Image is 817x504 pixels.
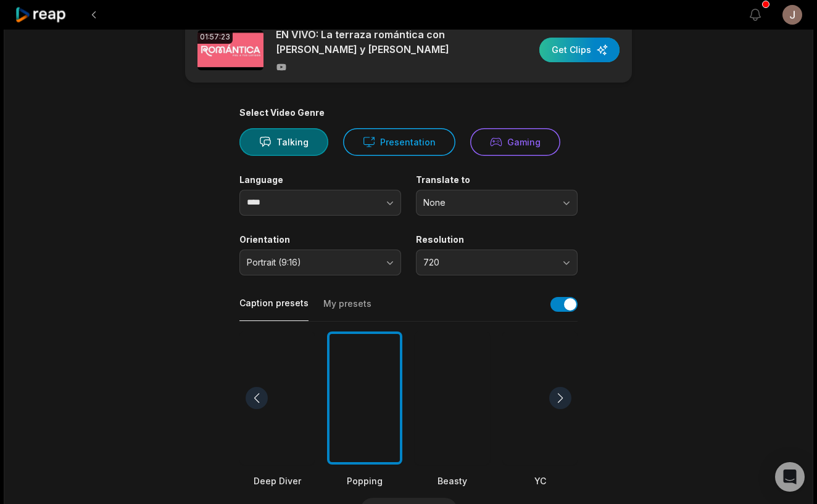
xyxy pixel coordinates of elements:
button: None [416,190,578,216]
span: Portrait (9:16) [247,257,376,268]
label: Translate to [416,174,578,185]
label: Resolution [416,234,578,245]
button: My presets [323,298,371,321]
button: Gaming [470,128,560,156]
label: Orientation [239,234,401,245]
button: Get Clips [539,38,620,62]
span: None [423,197,553,208]
button: Presentation [343,128,455,156]
div: Popping [327,474,402,487]
span: 720 [423,257,553,268]
p: EN VIVO: La terraza romántica con [PERSON_NAME] y [PERSON_NAME] [276,27,489,57]
div: 01:57:23 [197,30,233,44]
button: Talking [239,128,328,156]
button: Portrait (9:16) [239,250,401,275]
label: Language [239,174,401,185]
div: Deep Diver [239,474,315,487]
div: Beasty [415,474,490,487]
div: YC [502,474,578,487]
div: Open Intercom Messenger [775,462,805,492]
div: Select Video Genre [239,107,578,118]
button: Caption presets [239,297,309,321]
button: 720 [416,250,578,275]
